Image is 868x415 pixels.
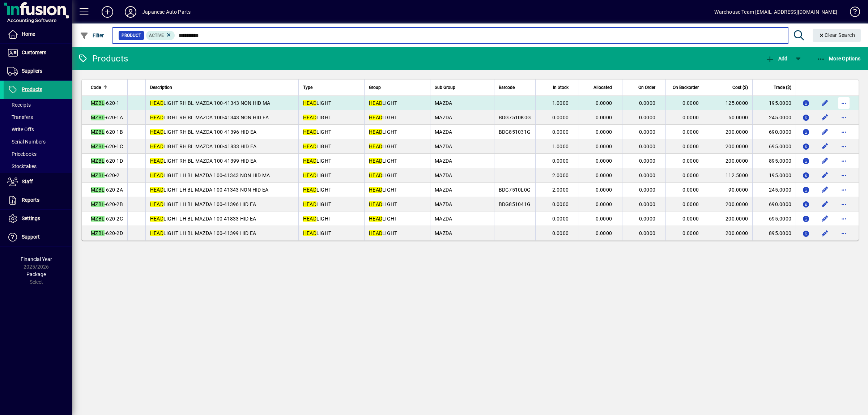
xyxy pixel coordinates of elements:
span: Description [150,84,172,91]
span: Code [91,84,101,91]
span: LIGHT [369,201,397,207]
span: 0.0000 [639,187,656,193]
span: Products [22,86,42,92]
span: 0.0000 [596,216,612,222]
span: LIGHT LH BL MAZDA 100-41399 HID EA [150,230,256,236]
span: 0.0000 [682,230,699,236]
em: HEAD [369,100,382,106]
span: MAZDA [435,216,452,222]
td: 895.0000 [752,154,796,168]
span: LIGHT [369,129,397,135]
span: 2.0000 [552,172,569,178]
em: HEAD [150,129,163,135]
span: MAZDA [435,230,452,236]
span: -620-2 [91,172,120,178]
em: MZBL [91,115,105,120]
span: LIGHT [303,230,331,236]
em: HEAD [303,129,316,135]
span: 0.0000 [639,100,656,106]
span: 0.0000 [552,115,569,120]
div: Japanese Auto Parts [142,6,191,18]
span: -620-2C [91,216,123,222]
span: LIGHT LH BL MAZDA 100-41343 NON HID MA [150,172,270,178]
td: 200.0000 [709,154,752,168]
span: On Backorder [673,84,699,91]
span: 0.0000 [596,172,612,178]
td: 195.0000 [752,96,796,110]
span: LIGHT [303,144,331,149]
em: MZBL [91,187,105,193]
mat-chip: Activation Status: Active [146,31,175,40]
span: MAZDA [435,172,452,178]
span: Customers [22,50,46,55]
button: Edit [819,198,831,210]
span: LIGHT [369,216,397,222]
em: MZBL [91,129,105,135]
td: 690.0000 [752,197,796,211]
td: 195.0000 [752,168,796,183]
div: Code [91,84,123,91]
span: 0.0000 [596,144,612,149]
em: HEAD [369,216,382,222]
td: 125.0000 [709,96,752,110]
span: LIGHT LH BL MAZDA 100-41833 HID EA [150,216,256,222]
span: Group [369,84,381,91]
span: 2.0000 [552,187,569,193]
span: MAZDA [435,187,452,193]
td: 200.0000 [709,125,752,139]
button: Clear [813,29,861,42]
em: HEAD [303,144,316,149]
span: 0.0000 [682,129,699,135]
span: LIGHT [303,158,331,164]
span: LIGHT [369,144,397,149]
span: Product [122,32,141,39]
button: More options [838,198,850,210]
span: LIGHT [303,187,331,193]
button: Edit [819,227,831,239]
span: Pricebooks [7,151,37,157]
em: HEAD [369,201,382,207]
span: 0.0000 [682,100,699,106]
span: LIGHT [303,129,331,135]
span: -620-2D [91,230,123,236]
span: MAZDA [435,129,452,135]
span: LIGHT [303,216,331,222]
button: More options [838,213,850,224]
span: LIGHT [369,187,397,193]
em: HEAD [303,158,316,164]
div: On Backorder [670,84,705,91]
span: LIGHT [369,158,397,164]
span: Stocktakes [7,163,37,169]
span: 0.0000 [682,187,699,193]
span: -620-1D [91,158,123,164]
span: Reports [22,197,39,203]
span: MAZDA [435,100,452,106]
span: 0.0000 [596,129,612,135]
td: 90.0000 [709,183,752,197]
em: HEAD [303,230,316,236]
span: Sub Group [435,84,455,91]
em: HEAD [150,115,163,120]
button: Filter [78,29,106,42]
span: 0.0000 [639,158,656,164]
span: Filter [80,33,104,38]
em: MZBL [91,158,105,164]
em: HEAD [369,187,382,193]
span: LIGHT [303,115,331,120]
em: HEAD [303,115,316,120]
span: -620-1B [91,129,123,135]
a: Transfers [4,111,72,123]
span: Barcode [499,84,515,91]
span: Transfers [7,114,33,120]
em: HEAD [369,172,382,178]
button: More options [838,227,850,239]
span: MAZDA [435,144,452,149]
em: MZBL [91,230,105,236]
span: Financial Year [21,256,52,262]
span: 0.0000 [682,144,699,149]
button: Edit [819,184,831,196]
span: Add [766,56,787,61]
span: 0.0000 [596,187,612,193]
span: -620-2A [91,187,123,193]
em: HEAD [150,187,163,193]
